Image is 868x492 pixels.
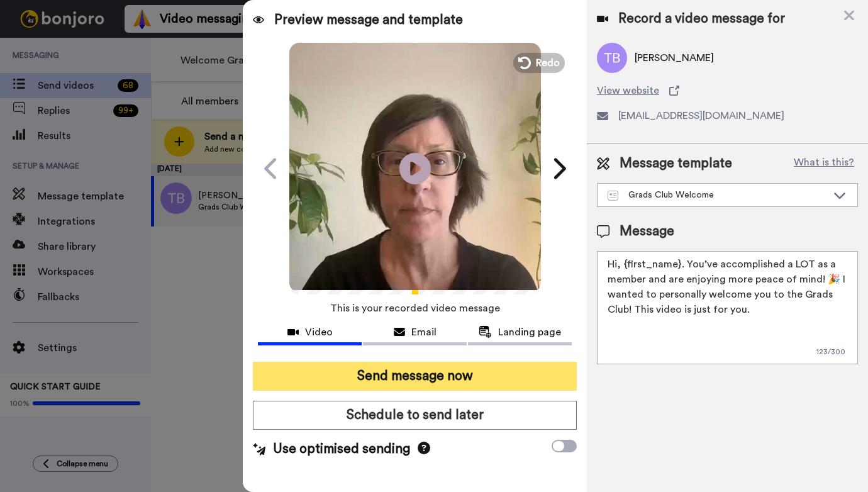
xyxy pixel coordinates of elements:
[608,189,827,201] div: Grads Club Welcome
[790,154,858,173] button: What is this?
[608,191,618,201] img: Message-temps.svg
[273,440,410,459] span: Use optimised sending
[620,154,732,173] span: Message template
[597,83,659,98] span: View website
[498,325,561,340] span: Landing page
[411,325,437,340] span: Email
[597,251,858,364] textarea: Hi, {first_name}. You’ve accomplished a LOT as a member and are enjoying more peace of mind! 🎉 I ...
[253,401,576,430] button: Schedule to send later
[330,294,500,322] span: This is your recorded video message
[253,362,576,391] button: Send message now
[305,325,333,340] span: Video
[620,222,674,241] span: Message
[597,83,858,98] a: View website
[618,108,784,123] span: [EMAIL_ADDRESS][DOMAIN_NAME]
